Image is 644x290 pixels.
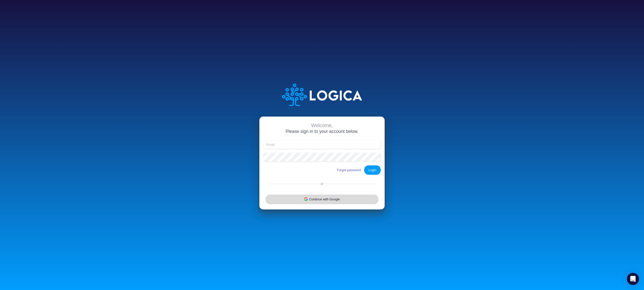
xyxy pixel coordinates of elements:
button: Continue with Google [266,195,378,204]
button: Login [364,165,381,175]
input: Email [263,140,381,149]
button: Forgot password [331,166,364,174]
div: Open Intercom Messenger [627,273,639,285]
div: Welcome, [263,123,381,128]
span: Please sign in to your account below. [283,129,361,134]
